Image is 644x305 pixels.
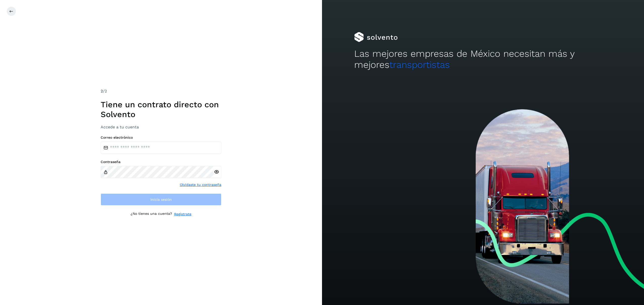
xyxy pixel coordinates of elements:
[389,59,450,70] span: transportistas
[101,88,221,94] div: /2
[174,212,191,217] a: Regístrate
[354,48,612,71] h2: Las mejores empresas de México necesitan más y mejores
[180,182,221,187] a: Olvidaste tu contraseña
[131,212,172,217] p: ¿No tienes una cuenta?
[101,193,221,206] button: Inicia sesión
[101,135,221,140] label: Correo electrónico
[101,160,221,164] label: Contraseña
[150,198,172,201] span: Inicia sesión
[101,125,221,129] h3: Accede a tu cuenta
[101,89,103,93] span: 2
[101,100,221,119] h1: Tiene un contrato directo con Solvento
